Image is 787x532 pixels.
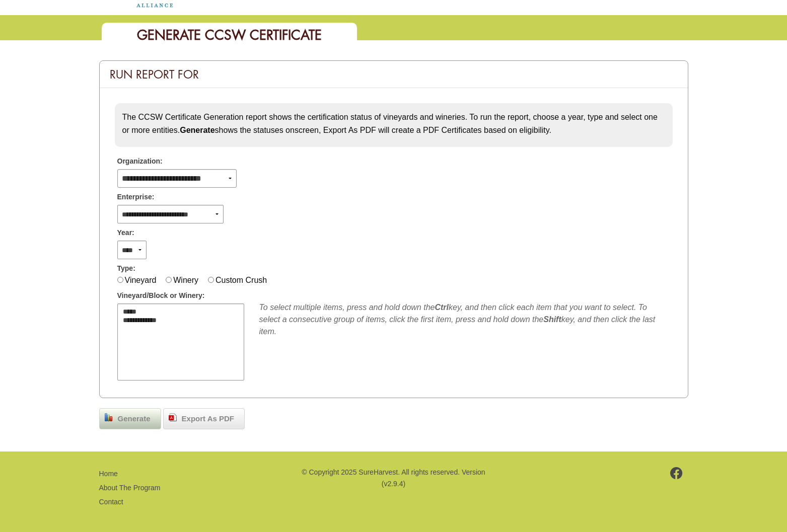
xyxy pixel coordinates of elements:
[99,408,161,429] a: Generate
[173,276,198,284] label: Winery
[117,192,155,202] span: Enterprise:
[435,303,449,312] b: Ctrl
[117,227,134,238] span: Year:
[300,467,486,489] p: © Copyright 2025 SureHarvest. All rights reserved. Version (v2.9.4)
[117,290,205,301] span: Vineyard/Block or Winery:
[670,467,683,479] img: footer-facebook.png
[117,156,163,167] span: Organization:
[122,111,665,136] p: The CCSW Certificate Generation report shows the certification status of vineyards and wineries. ...
[99,470,118,478] a: Home
[117,263,135,274] span: Type:
[125,276,157,284] label: Vineyard
[99,498,123,506] a: Contact
[259,301,670,338] div: To select multiple items, press and hold down the key, and then click each item that you want to ...
[99,484,161,492] a: About The Program
[543,315,561,324] b: Shift
[216,276,267,284] label: Custom Crush
[137,26,322,44] span: Generate CCSW Certificate
[105,413,113,421] img: chart_bar.png
[113,413,156,425] span: Generate
[169,413,177,421] img: doc_pdf.png
[177,413,239,425] span: Export As PDF
[163,408,245,429] a: Export As PDF
[100,61,688,88] div: Run Report For
[180,126,214,134] strong: Generate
